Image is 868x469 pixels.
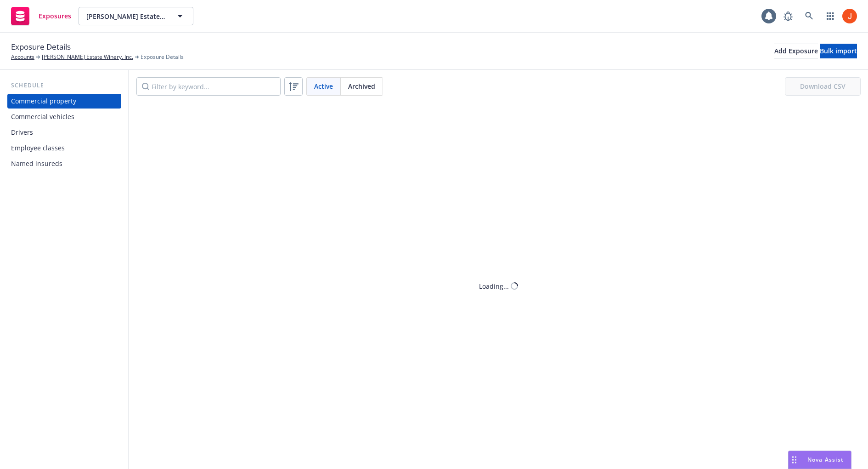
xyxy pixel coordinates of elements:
button: Add Exposure [774,44,818,58]
div: Commercial property [11,94,76,109]
div: Loading... [479,281,509,291]
button: Bulk import [820,44,857,58]
img: photo [842,9,857,23]
a: Commercial property [7,94,121,109]
a: Report a Bug [779,7,797,25]
button: Nova Assist [788,451,851,469]
div: Bulk import [820,44,857,58]
div: Add Exposure [774,44,818,58]
span: Archived [348,81,375,91]
div: Commercial vehicles [11,109,74,124]
span: [PERSON_NAME] Estate Winery, Inc. [86,11,166,21]
div: Drivers [11,125,33,140]
a: Commercial vehicles [7,109,121,124]
span: Active [314,81,333,91]
a: [PERSON_NAME] Estate Winery, Inc. [42,53,133,61]
span: Exposure Details [141,53,184,61]
span: Exposures [39,12,71,20]
span: Exposure Details [11,41,71,53]
input: Filter by keyword... [136,77,281,96]
a: Named insureds [7,156,121,171]
a: Employee classes [7,141,121,155]
a: Accounts [11,53,34,61]
button: [PERSON_NAME] Estate Winery, Inc. [79,7,193,25]
div: Named insureds [11,156,62,171]
div: Employee classes [11,141,65,155]
div: Schedule [7,81,121,90]
a: Drivers [7,125,121,140]
div: Drag to move [789,451,800,469]
span: Nova Assist [807,456,844,463]
a: Switch app [821,7,840,25]
a: Exposures [7,3,75,29]
a: Search [800,7,818,25]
